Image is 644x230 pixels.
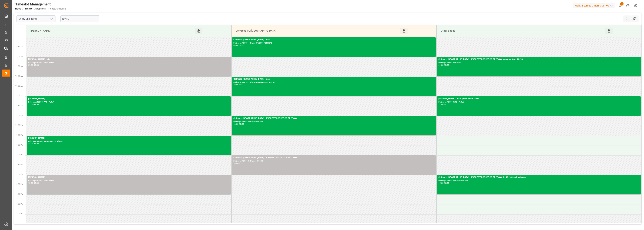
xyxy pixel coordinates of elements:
span: 12:30 PM [15,124,23,126]
div: 14:00 [233,163,239,164]
div: - [238,84,239,86]
div: Delivery#:92566298+92566299 - Plate#: [28,140,229,143]
div: Other goods [439,28,605,34]
div: Delivery#:400053774 - Plate#: [28,101,229,104]
div: 09:00 [239,44,244,46]
div: Cofresco [GEOGRAPHIC_DATA] - EVEREST LOGISTICS SP. Z O.O. du 10/10 food melange [438,176,639,179]
div: [PERSON_NAME] [28,136,229,140]
div: Delivery#:489583 - Plate#:489583 [438,179,639,182]
button: Melitta Europa GmbH & Co. KG [573,2,616,9]
div: 11:00 [239,84,244,86]
span: 2:30 PM [16,164,23,166]
div: - [33,104,34,105]
button: open menu [49,16,54,22]
span: 2:00 PM [16,154,23,156]
span: 3:30 PM [16,183,23,185]
div: [PERSON_NAME] - skat prevu vend 10/10 [438,97,639,101]
div: 11:00 [28,104,33,105]
div: - [238,163,239,164]
div: 12:00 [34,104,39,105]
div: Delivery#:489648 - Plate#:489648 [233,160,434,163]
span: 9:00 AM [16,55,23,57]
a: Timeslot Management [25,8,46,10]
span: 8:30 AM [16,46,23,48]
div: 09:00 [28,64,33,66]
div: - [444,104,444,105]
span: 1:00 PM [16,134,23,136]
span: 5:00 PM [16,213,23,215]
div: - [444,182,444,184]
div: Cofresco [GEOGRAPHIC_DATA] - dss [233,77,434,81]
span: 4:30 PM [16,203,23,205]
span: 11:00 AM [15,95,23,97]
div: 15:00 [438,182,444,184]
div: 15:00 [28,182,33,184]
a: Home [15,8,21,10]
span: 2 [620,2,624,6]
div: Delivery#:490132 - Plate#:GDA66884/CTR53182 [233,81,434,84]
div: 16:00 [34,182,39,184]
div: 11:00 [438,104,444,105]
div: 12:00 [233,123,239,125]
div: Cofresco [GEOGRAPHIC_DATA] - EVEREST LOGISTICS SP. Z O.O. [233,117,434,120]
div: 10:00 [233,84,239,86]
div: Melitta Europa GmbH & Co. KG [573,3,615,8]
span: 11:30 AM [15,105,23,107]
span: 10:30 AM [15,85,23,87]
div: [PERSON_NAME] [29,28,195,34]
div: Cofresco [GEOGRAPHIC_DATA] - EVEREST LOGISTICS SP. Z O.O. melange food 10/10 [438,58,639,61]
div: 12:00 [444,104,449,105]
span: 9:30 AM [16,65,23,67]
div: [PERSON_NAME] - [28,176,229,179]
div: 10:00 [34,64,39,66]
div: [PERSON_NAME] - [28,97,229,101]
div: [PERSON_NAME] - skat [28,58,229,61]
input: Type to search/select [16,15,55,22]
div: Delivery#:490131 - Plate#:CW8871F CLI86F5 [233,42,434,45]
span: 1:30 PM [16,144,23,146]
div: Cofresco [GEOGRAPHIC_DATA] - dss [233,38,434,42]
span: 4:00 PM [16,193,23,195]
div: Cofresco [GEOGRAPHIC_DATA] - EVEREST LOGISTICS SP. Z O.O. [233,156,434,160]
div: 10:00 [444,64,449,66]
div: 13:00 [239,123,244,125]
button: Help Center [624,2,632,10]
div: - [444,64,444,66]
div: - [33,182,34,184]
div: Timeslot Management [15,2,66,7]
div: 14:00 [34,143,39,144]
div: Delivery#:489583 - Plate#:489583 [233,120,434,123]
div: Delivery#:400053773 - Plate#: [28,179,229,182]
div: 13:00 [28,143,33,144]
div: Cofresco PL/[GEOGRAPHIC_DATA] [234,28,400,34]
div: - [238,44,239,46]
div: 15:00 [239,163,244,164]
div: 08:00 [233,44,239,46]
input: DD-MM-YYYY [60,15,99,22]
div: Delivery#:400053645 - Plate#: [438,101,639,104]
span: 10:00 AM [15,75,23,77]
div: - [33,64,34,66]
div: 16:00 [444,182,449,184]
div: Delivery#:489648 - Plate#: [438,61,639,64]
div: Delivery#:400053701 - Plate#: [28,61,229,64]
span: 3:00 PM [16,173,23,175]
span: 12:00 PM [15,114,23,116]
div: 09:00 [438,64,444,66]
button: show 2 new notifications [616,2,624,10]
div: - [33,143,34,144]
div: - [238,123,239,125]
